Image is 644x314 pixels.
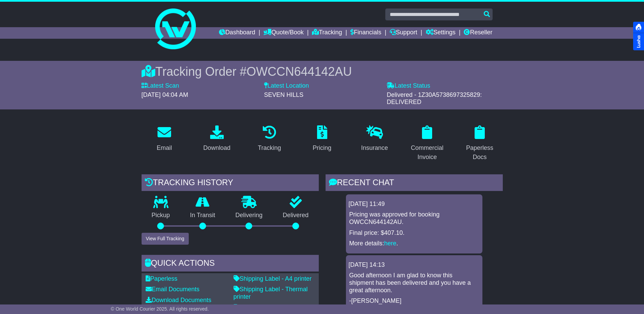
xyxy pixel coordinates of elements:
div: Pricing [313,143,331,153]
a: Download [199,123,235,155]
a: here [384,240,397,247]
p: -[PERSON_NAME] [349,297,479,305]
a: Commercial Invoice [404,123,450,164]
label: Latest Scan [142,82,179,90]
div: RECENT CHAT [326,174,503,193]
a: Quote/Book [263,27,303,39]
p: Delivered [273,212,319,219]
a: Shipping Label - Thermal printer [234,286,308,300]
label: Latest Status [387,82,430,90]
p: Final price: $407.10. [349,229,479,237]
a: Tracking [253,123,285,155]
div: Tracking [258,143,281,153]
a: Financials [350,27,381,39]
p: Delivering [225,212,273,219]
a: Download Documents [146,297,211,303]
a: Email [152,123,176,155]
div: Email [157,143,172,153]
a: Dashboard [219,27,255,39]
p: Good afternoon I am glad to know this shipment has been delivered and you have a great afternoon. [349,272,479,294]
a: Shipping Label - A4 printer [234,275,312,282]
a: Insurance [357,123,392,155]
div: Tracking Order # [142,64,503,79]
button: View Full Tracking [142,233,189,245]
span: SEVEN HILLS [264,91,303,98]
span: © One World Courier 2025. All rights reserved. [111,306,209,312]
span: Delivered - 1Z30A5738697325829: DELIVERED [387,91,482,106]
a: Paperless Docs [457,123,503,164]
p: Pricing was approved for booking OWCCN644142AU. [349,211,479,226]
div: Insurance [361,143,388,153]
p: More details: . [349,240,479,247]
div: [DATE] 14:13 [349,261,480,269]
div: [DATE] 11:49 [349,200,480,208]
p: In Transit [180,212,225,219]
div: Tracking history [142,174,319,193]
div: Quick Actions [142,255,319,273]
a: Settings [426,27,456,39]
div: Download [203,143,231,153]
a: Paperless [146,275,178,282]
label: Latest Location [264,82,309,90]
div: Paperless Docs [461,143,498,162]
a: Commercial Invoice [234,304,292,311]
a: Support [390,27,417,39]
a: Reseller [464,27,492,39]
div: Commercial Invoice [409,143,446,162]
p: Pickup [142,212,180,219]
a: Email Documents [146,286,200,293]
span: OWCCN644142AU [246,65,352,78]
span: [DATE] 04:04 AM [142,91,188,98]
a: Pricing [308,123,336,155]
a: Tracking [312,27,342,39]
